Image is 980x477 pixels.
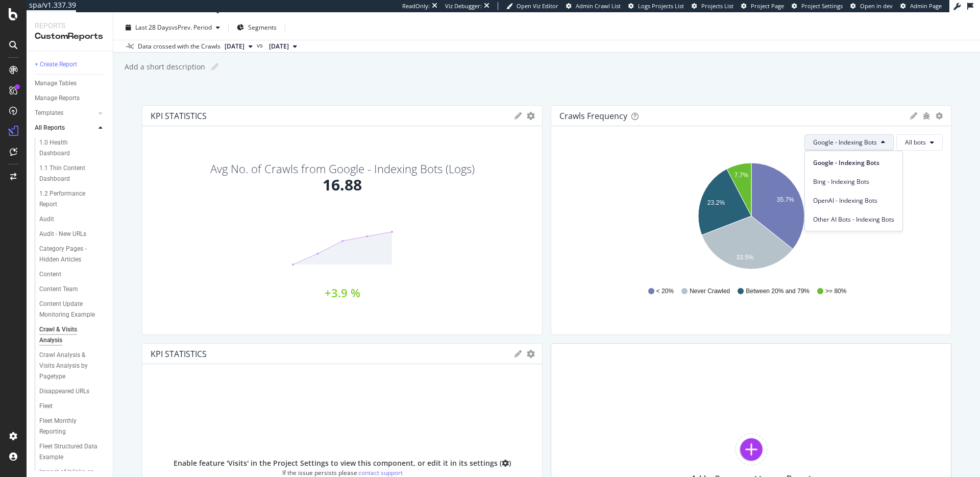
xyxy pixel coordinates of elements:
div: Disappeared URLs [39,386,89,397]
div: Audit - New URLs [39,229,86,240]
button: Last 28 DaysvsPrev. Period [121,19,224,36]
a: + Create Report [35,59,106,70]
span: 2025 Sep. 22nd [225,42,244,51]
div: Templates [35,108,63,118]
div: KPI STATISTICS [151,349,207,359]
div: Manage Reports [35,93,80,104]
a: Admin Crawl List [566,2,621,10]
span: Admin Crawl List [576,2,621,10]
a: All Reports [35,123,95,133]
div: Category Pages - Hidden Articles [39,244,99,265]
div: contact support [358,468,403,477]
div: All Reports [35,123,65,133]
span: 2025 Aug. 25th [269,42,289,51]
text: 35.7% [777,196,794,203]
div: Content Team [39,284,78,295]
div: Crawl Analysis & Visits Analysis by Pagetype [39,350,101,382]
span: Bing - Indexing Bots [813,177,894,186]
div: Crawls FrequencygeargearGoogle - Indexing BotsAll botsA chart.< 20%Never CrawledBetween 20% and 7... [551,105,951,335]
a: 1.0 Health Dashboard [39,137,106,159]
div: Enable feature ' Visits ' in the Project Settings to view this component, or edit it in its setti... [174,458,511,468]
div: Data crossed with the Crawls [138,42,220,51]
a: Audit - New URLs [39,229,106,240]
span: Projects List [701,2,733,10]
div: gear [936,112,943,120]
a: Open in dev [850,2,893,10]
div: Crawls Frequency [559,111,627,121]
div: KPI STATISTICSgeargearAvg No. of Crawls from Google - Indexing Bots (Logs)16.88+3.9 % [142,105,543,335]
div: Add a short description [124,62,205,72]
span: Logs Projects List [638,2,684,10]
a: Crawl Analysis & Visits Analysis by Pagetype [39,350,106,382]
div: Content Update Monitoring Example [39,299,100,320]
div: ReadOnly: [402,2,430,10]
a: 1.2 Performance Report [39,188,106,210]
div: Fleet Structured Data Example [39,441,99,463]
span: < 20% [656,287,674,296]
text: 33.5% [737,254,754,261]
div: bug [922,112,930,120]
a: Content Update Monitoring Example [39,299,106,320]
button: [DATE] [220,40,257,53]
span: Project Page [751,2,784,10]
a: Fleet Structured Data Example [39,441,106,463]
a: Project Page [741,2,784,10]
button: [DATE] [265,40,301,53]
a: Project Settings [792,2,843,10]
div: 1.1 Thin Content Dashboard [39,163,98,184]
span: vs Prev. Period [171,23,212,32]
a: Fleet Monthly Reporting [39,416,106,437]
div: gear [527,112,535,120]
a: Admin Page [900,2,942,10]
text: 7.7% [734,172,749,179]
a: Content [39,269,106,280]
span: Google - Indexing Bots [813,138,877,147]
div: Fleet [39,401,53,412]
a: Projects List [692,2,733,10]
span: OpenAI - Indexing Bots [813,196,894,205]
span: Open in dev [860,2,893,10]
div: Fleet Monthly Reporting [39,416,96,437]
a: Category Pages - Hidden Articles [39,244,106,265]
div: Content [39,269,61,280]
i: Edit report name [211,63,218,70]
div: Reports [35,20,105,31]
button: All bots [896,134,943,151]
div: gear [527,350,535,357]
a: Manage Tables [35,78,106,89]
div: Audit [39,214,54,225]
a: Content Team [39,284,106,295]
span: Segments [248,23,277,32]
span: >= 80% [825,287,846,296]
div: CustomReports [35,31,105,42]
div: Crawl & Visits Analysis [39,324,96,346]
span: Open Viz Editor [517,2,558,10]
span: Project Settings [801,2,843,10]
div: Viz Debugger: [445,2,482,10]
a: Disappeared URLs [39,386,106,397]
span: Admin Page [910,2,942,10]
button: Google - Indexing Bots [804,134,894,151]
a: 1.1 Thin Content Dashboard [39,163,106,184]
svg: A chart. [559,159,943,277]
div: KPI STATISTICS [151,111,207,121]
div: 1.0 Health Dashboard [39,137,96,159]
a: Logs Projects List [628,2,684,10]
span: Last 28 Days [135,23,171,32]
text: 23.2% [707,199,725,206]
span: All bots [905,138,926,147]
span: Never Crawled [690,287,730,296]
a: Open Viz Editor [506,2,558,10]
div: Avg No. of Crawls from Google - Indexing Bots (Logs) [210,163,475,174]
div: Manage Tables [35,78,77,89]
div: 16.88 [323,174,362,196]
span: Between 20% and 79% [746,287,810,296]
span: Google - Indexing Bots [813,158,894,168]
a: Fleet [39,401,106,412]
span: vs [257,41,265,50]
div: If the issue persists please [282,468,357,477]
div: +3.9 % [325,288,360,298]
div: + Create Report [35,59,77,70]
span: Other AI Bots - Indexing Bots [813,215,894,224]
button: Segments [233,19,281,36]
